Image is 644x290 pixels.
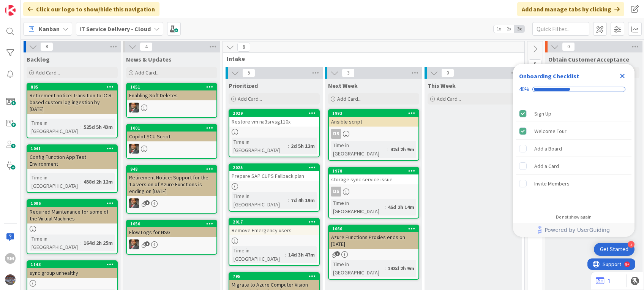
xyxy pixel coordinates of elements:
div: Close Checklist [616,70,628,82]
div: 40% [519,86,529,93]
div: 1041 [27,145,117,152]
div: 164d 2h 25m [82,239,115,247]
div: 45d 2h 14m [386,203,416,211]
div: 1978 [332,168,418,174]
div: 7d 4h 19m [289,196,317,204]
div: Prepare SAP CUPS Fallback plan [229,171,319,181]
a: 1041Config Function App Test EnvironmentTime in [GEOGRAPHIC_DATA]:458d 2h 12m [27,144,118,193]
span: Add Card... [36,69,60,76]
img: avatar [5,274,16,285]
span: 0 [441,68,454,78]
a: 1978storage sync service issueDSTime in [GEOGRAPHIC_DATA]:45d 2h 14m [328,167,419,219]
span: : [288,142,289,150]
span: Support [15,1,34,10]
span: Kanban [39,24,60,33]
div: Ansible script [329,117,418,127]
div: Add a Card [534,162,559,171]
div: Add a Card is incomplete. [516,158,631,174]
span: : [385,203,386,211]
span: 4 [140,42,153,51]
div: 2017Remove Emergency users [229,219,319,235]
div: 1993 [332,111,418,116]
span: : [80,177,82,186]
img: DP [129,239,139,249]
span: 3 [342,68,355,78]
div: 1978 [329,168,418,174]
div: DS [329,187,418,197]
span: Next Week [328,82,358,89]
div: 795 [229,273,319,280]
div: Time in [GEOGRAPHIC_DATA] [331,199,385,216]
span: This Week [428,82,456,89]
div: sync group unhealthy [27,268,117,278]
span: Intake [227,55,515,62]
div: 2029 [233,111,319,116]
a: 1066Azure Functions Proxies ends on [DATE]Time in [GEOGRAPHIC_DATA]:148d 2h 9m [328,225,419,280]
div: 2017 [233,219,319,225]
div: 1041 [31,146,117,151]
div: Add and manage tabs by clicking [517,2,624,16]
span: : [288,196,289,204]
div: 1993 [329,110,418,117]
a: 885Retirement notice: Transition to DCR-based custom log ingestion by [DATE]Time in [GEOGRAPHIC_D... [27,83,118,138]
div: 1001 [127,125,216,132]
div: 14d 3h 47m [286,250,317,259]
div: 2017 [229,219,319,225]
a: 1006Required Maintenance for some of the Virtual MachinesTime in [GEOGRAPHIC_DATA]:164d 2h 25m [27,199,118,254]
div: 2025 [233,165,319,170]
span: 8 [40,42,53,51]
div: 458d 2h 12m [82,177,115,186]
img: Visit kanbanzone.com [5,5,16,16]
input: Quick Filter... [532,22,589,36]
a: 1 [596,276,611,285]
div: Time in [GEOGRAPHIC_DATA] [232,192,288,209]
div: 1006 [31,201,117,206]
div: Restore vm na3srvsg110x [229,117,319,127]
span: : [385,264,386,273]
a: 2029Restore vm na3srvsg110xTime in [GEOGRAPHIC_DATA]:2d 5h 12m [229,109,320,157]
div: Open Get Started checklist, remaining modules: 3 [594,243,635,256]
div: 42d 2h 9m [388,145,416,154]
span: 5 [242,68,255,78]
div: 1143sync group unhealthy [27,261,117,278]
div: Invite Members is incomplete. [516,175,631,192]
div: 1051Enabling Soft Deletes [127,84,216,100]
div: Checklist items [513,102,635,209]
div: Config Function App Test Environment [27,152,117,169]
div: 1143 [31,262,117,267]
a: 948Retirement Notice: Support for the 1.x version of Azure Functions is ending on [DATE]DP [126,165,217,214]
div: 795 [233,274,319,279]
div: 885 [31,84,117,90]
div: 1066Azure Functions Proxies ends on [DATE] [329,225,418,249]
div: Invite Members [534,179,570,188]
div: 2029Restore vm na3srvsg110x [229,110,319,127]
span: News & Updates [126,55,172,63]
div: Time in [GEOGRAPHIC_DATA] [331,260,385,277]
div: Checklist progress: 40% [519,86,628,93]
a: 1051Enabling Soft DeletesDP [126,83,217,118]
div: DP [127,198,216,208]
div: Time in [GEOGRAPHIC_DATA] [30,173,80,190]
div: Required Maintenance for some of the Virtual Machines [27,207,117,223]
div: Copilot SCU Script [127,132,216,141]
div: 1066 [329,225,418,232]
img: DP [129,198,139,208]
div: 1041Config Function App Test Environment [27,145,117,169]
div: SM [5,253,16,264]
div: DP [127,144,216,154]
a: 2017Remove Emergency usersTime in [GEOGRAPHIC_DATA]:14d 3h 47m [229,218,320,266]
div: Time in [GEOGRAPHIC_DATA] [232,138,288,154]
a: 1001Copilot SCU ScriptDP [126,124,217,159]
div: 1001Copilot SCU Script [127,125,216,141]
div: 9+ [38,3,42,9]
span: 1 [335,251,340,256]
div: 1050 [130,221,216,227]
span: 1 [145,200,150,205]
div: 3 [628,241,635,248]
div: 1143 [27,261,117,268]
div: 1993Ansible script [329,110,418,127]
div: 525d 5h 43m [82,123,115,131]
div: 2029 [229,110,319,117]
div: 2d 5h 12m [289,142,317,150]
span: Add Card... [437,95,461,102]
